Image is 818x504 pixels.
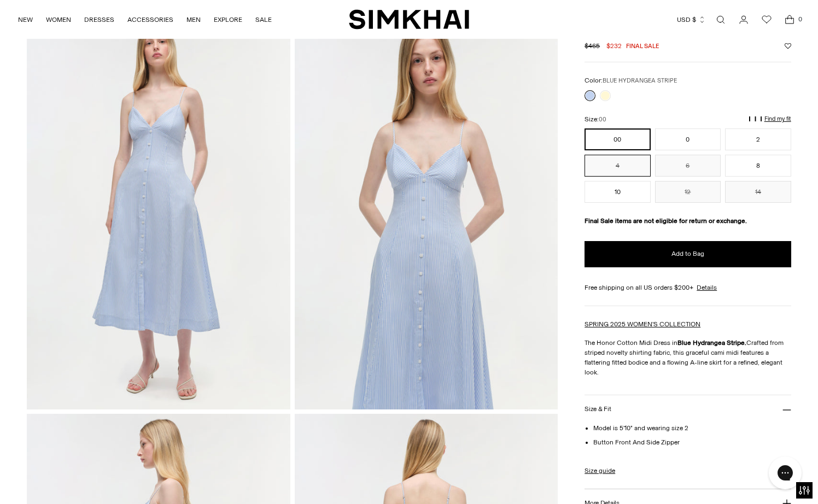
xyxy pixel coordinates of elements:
a: EXPLORE [214,8,242,32]
a: Details [697,283,717,292]
a: Open search modal [710,9,732,31]
button: 12 [655,181,721,203]
button: 2 [725,128,791,150]
a: ACCESSORIES [127,8,173,32]
strong: Final Sale items are not eligible for return or exchange. [585,217,747,225]
button: Add to Wishlist [785,43,791,49]
iframe: Gorgias live chat messenger [763,453,807,493]
button: USD $ [677,8,706,32]
button: Add to Bag [585,241,791,267]
s: $465 [585,41,600,51]
button: 4 [585,155,650,177]
a: MEN [186,8,201,32]
span: 00 [599,116,606,123]
li: Button Front And Side Zipper [593,437,791,447]
img: Honor Cotton Midi Dress [295,15,558,409]
a: DRESSES [84,8,114,32]
button: 6 [655,155,721,177]
a: Open cart modal [779,9,801,31]
iframe: Sign Up via Text for Offers [9,462,110,495]
button: Size & Fit [585,395,791,423]
a: Size guide [585,466,615,476]
li: Model is 5'10" and wearing size 2 [593,423,791,433]
a: SIMKHAI [349,9,469,30]
button: 10 [585,181,650,203]
a: Go to the account page [733,9,755,31]
h3: Size & Fit [585,406,611,413]
a: WOMEN [46,8,71,32]
button: 8 [725,155,791,177]
label: Color: [585,75,677,86]
a: NEW [18,8,33,32]
span: Add to Bag [671,249,704,259]
button: 00 [585,128,650,150]
strong: Blue Hydrangea Stripe. [677,339,746,347]
span: 0 [795,14,805,24]
span: $232 [606,41,622,51]
a: SALE [255,8,272,32]
img: Honor Cotton Midi Dress [27,15,290,409]
button: 14 [725,181,791,203]
p: The Honor Cotton Midi Dress in Crafted from striped novelty shirting fabric, this graceful cami m... [585,338,791,377]
label: Size: [585,114,606,125]
span: BLUE HYDRANGEA STRIPE [603,77,677,84]
a: SPRING 2025 WOMEN'S COLLECTION [585,320,700,328]
div: Free shipping on all US orders $200+ [585,283,791,292]
a: Wishlist [756,9,778,31]
button: 0 [655,128,721,150]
